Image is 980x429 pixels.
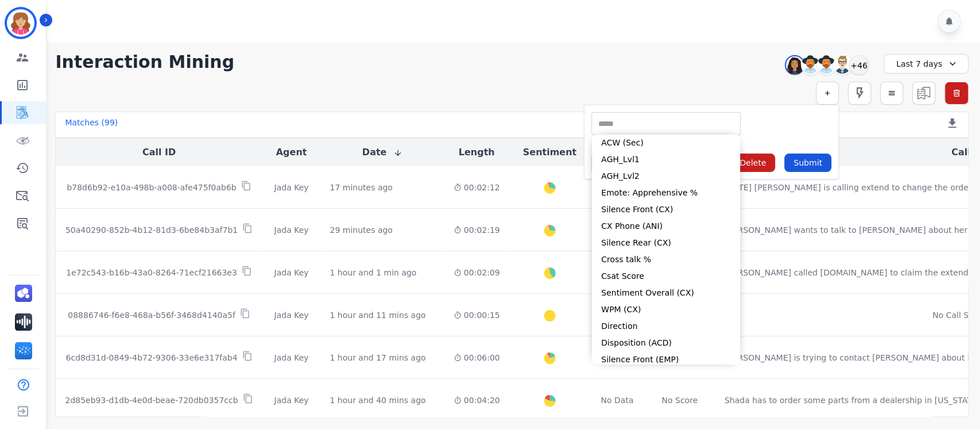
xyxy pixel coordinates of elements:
[592,168,740,185] li: AGH_Lvl2
[330,309,425,321] div: 1 hour and 11 mins ago
[66,267,237,278] p: 1e72c543-b16b-43a0-8264-71ecf21663e3
[599,394,635,406] div: No Data
[592,285,740,301] li: Sentiment Overall (CX)
[592,135,740,151] li: ACW (Sec)
[523,145,576,159] button: Sentiment
[65,224,238,236] p: 50a40290-852b-4b12-81d3-6be84b3af7b1
[330,267,416,278] div: 1 hour and 1 min ago
[65,394,238,406] p: 2d85eb93-d1db-4e0d-beae-720db0357ccb
[330,224,392,236] div: 29 minutes ago
[454,309,500,321] div: 00:00:15
[592,185,740,201] li: Emote: Apprehensive %
[55,52,234,72] h1: Interaction Mining
[454,352,500,363] div: 00:06:00
[454,394,500,406] div: 00:04:20
[7,9,34,37] img: Bordered avatar
[330,182,392,193] div: 17 minutes ago
[454,224,500,236] div: 00:02:19
[272,267,312,278] div: Jada Key
[454,182,500,193] div: 00:02:12
[454,267,500,278] div: 00:02:09
[330,352,425,363] div: 1 hour and 17 mins ago
[459,145,495,159] button: Length
[592,318,740,335] li: Direction
[592,235,740,251] li: Silence Rear (CX)
[68,309,235,321] p: 08886746-f6e8-468a-b56f-3468d4140a5f
[272,182,312,193] div: Jada Key
[276,145,307,159] button: Agent
[661,394,698,406] div: No Score
[272,352,312,363] div: Jada Key
[142,145,176,159] button: Call ID
[592,201,740,218] li: Silence Front (CX)
[592,218,740,235] li: CX Phone (ANI)
[66,352,238,363] p: 6cd8d31d-0849-4b72-9306-33e6e317fab4
[592,335,740,351] li: Disposition (ACD)
[272,394,312,406] div: Jada Key
[272,309,312,321] div: Jada Key
[67,182,236,193] p: b78d6b92-e10a-498b-a008-afe475f0ab6b
[594,118,738,130] ul: selected options
[362,145,403,159] button: Date
[849,55,869,75] div: +46
[592,301,740,318] li: WPM (CX)
[592,268,740,285] li: Csat Score
[592,251,740,268] li: Cross talk %
[784,154,831,172] button: Submit
[272,224,312,236] div: Jada Key
[884,54,969,74] div: Last 7 days
[330,394,425,406] div: 1 hour and 40 mins ago
[592,151,740,168] li: AGH_Lvl1
[730,154,775,172] button: Delete
[592,351,740,368] li: Silence Front (EMP)
[65,117,118,133] div: Matches ( 99 )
